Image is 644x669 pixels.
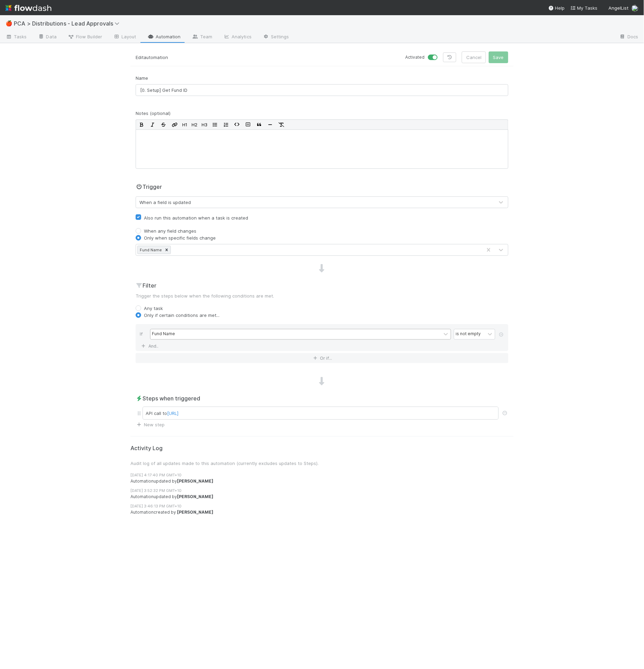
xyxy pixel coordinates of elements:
[144,227,196,234] label: When any field changes
[548,4,565,11] div: Help
[14,20,123,27] span: PCA > Distributions - Lead Approvals
[130,494,519,500] div: Automation updated by
[144,234,216,241] label: Only when specific fields change
[62,32,108,43] a: Flow Builder
[136,394,508,403] h2: Steps when triggered
[136,353,508,363] button: Or if...
[130,478,519,484] div: Automation updated by
[614,32,644,43] a: Docs
[632,5,638,12] img: avatar_8e0a024e-b700-4f9f-aecf-6f1e79dccd3c.png
[136,281,508,290] h2: Filter
[265,120,276,129] button: Horizontal Rule
[130,504,519,510] div: [DATE] 3:46:13 PM GMT+10
[32,32,62,43] a: Data
[254,120,265,129] button: Blockquote
[6,33,27,40] span: Tasks
[152,331,175,337] div: Fund Name
[136,75,148,81] label: Name
[199,120,209,129] button: H3
[136,292,508,299] p: Trigger the steps below when the following conditions are met.
[209,120,221,129] button: Bullet List
[243,120,254,129] button: Code Block
[147,120,158,129] button: Italic
[177,478,213,484] strong: [PERSON_NAME]
[456,331,481,337] div: is not empty
[130,488,519,494] div: [DATE] 3:52:32 PM GMT+10
[186,32,218,43] a: Team
[68,33,102,40] span: Flow Builder
[130,472,519,478] div: [DATE] 4:17:40 PM GMT+10
[169,120,180,129] button: Edit Link
[143,407,499,420] div: API call to
[130,510,519,516] div: Automation created by
[142,32,186,43] a: Automation
[138,246,163,254] div: Fund Name
[405,54,425,60] small: Activated
[136,120,147,129] button: Bold
[609,5,629,11] span: AngelList
[276,120,287,129] button: Remove Format
[136,422,165,427] a: New step
[6,2,51,14] img: logo-inverted-e16ddd16eac7371096b0.svg
[140,341,162,351] a: And..
[139,199,191,206] div: When a field is updated
[158,120,169,129] button: Strikethrough
[140,329,150,341] div: If
[130,445,514,452] h5: Activity Log
[136,183,162,191] h2: Trigger
[489,51,508,63] button: Save
[6,20,12,26] span: 🍎
[144,305,163,312] label: Any task
[221,120,232,129] button: Ordered List
[232,120,243,129] button: Code
[144,214,248,222] label: Also run this automation when a task is created
[570,4,598,11] a: My Tasks
[167,410,178,416] span: [URL]
[218,32,257,43] a: Analytics
[189,120,199,129] button: H2
[136,52,317,63] p: Edit automation
[570,5,598,11] span: My Tasks
[177,510,213,515] strong: [PERSON_NAME]
[130,460,514,467] p: Audit log of all updates made to this automation (currently excludes updates to Steps).
[144,312,219,319] label: Only if certain conditions are met...
[136,110,170,117] label: Notes (optional)
[177,494,213,500] strong: [PERSON_NAME]
[180,120,189,129] button: H1
[257,32,295,43] a: Settings
[462,51,486,63] button: Cancel
[108,32,142,43] a: Layout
